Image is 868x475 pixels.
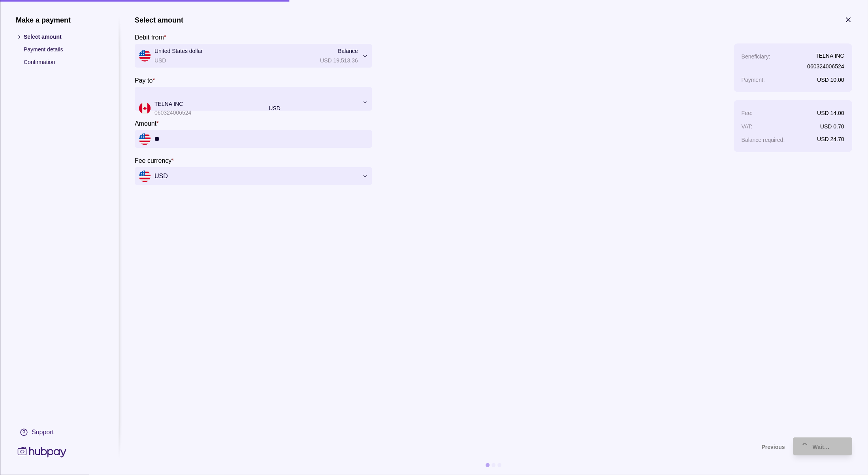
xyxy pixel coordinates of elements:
[762,444,785,450] span: Previous
[817,136,844,142] p: USD 24.70
[154,130,368,148] input: amount
[24,45,103,54] p: Payment details
[742,123,753,130] p: VAT :
[742,110,753,116] p: Fee :
[135,157,171,164] p: Fee currency
[135,437,785,455] button: Previous
[32,428,54,437] div: Support
[135,120,156,127] p: Amount
[154,100,265,108] p: TELNA INC
[742,53,770,60] p: Beneficiary :
[808,51,844,60] p: TELNA INC
[139,133,151,145] img: us
[24,58,103,66] p: Confirmation
[135,75,155,85] label: Pay to
[813,444,830,450] span: Wait…
[817,110,844,116] p: USD 14.00
[16,16,103,25] h1: Make a payment
[135,156,174,165] label: Fee currency
[742,77,765,83] p: Payment :
[135,34,164,41] p: Debit from
[16,424,103,441] a: Support
[817,77,844,83] p: USD 10.00
[742,137,785,143] p: Balance required :
[135,77,153,84] p: Pay to
[793,437,852,455] button: Wait…
[808,62,844,71] p: 060324006524
[135,16,183,25] h1: Select amount
[24,32,103,41] p: Select amount
[820,123,844,130] p: USD 0.70
[269,104,281,113] p: USD
[154,108,265,117] p: 060324006524
[135,119,159,128] label: Amount
[135,32,166,42] label: Debit from
[139,102,151,114] img: ca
